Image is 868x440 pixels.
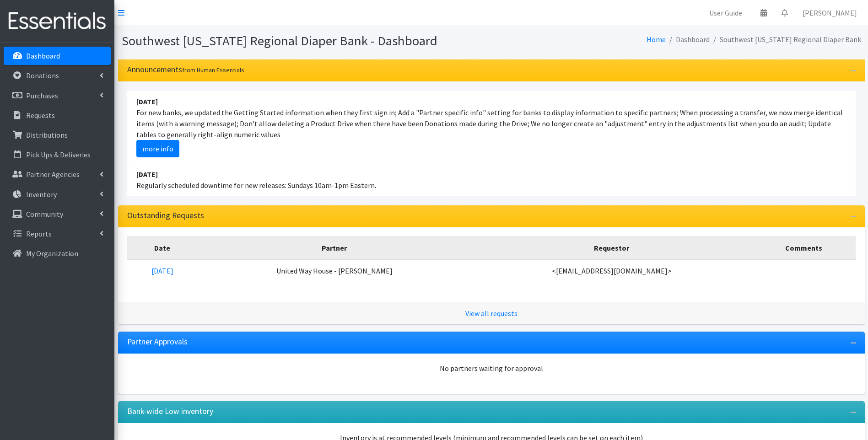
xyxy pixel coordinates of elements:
strong: [DATE] [136,170,158,179]
p: Dashboard [26,51,60,60]
th: Partner [198,236,471,259]
td: <[EMAIL_ADDRESS][DOMAIN_NAME]> [471,259,752,282]
a: Home [647,35,666,44]
li: Southwest [US_STATE] Regional Diaper Bank [710,33,861,46]
a: Partner Agencies [4,165,111,183]
a: Distributions [4,126,111,144]
a: Requests [4,106,111,124]
p: Reports [26,229,52,238]
h1: Southwest [US_STATE] Regional Diaper Bank - Dashboard [122,33,488,49]
p: Purchases [26,91,58,100]
small: from Human Essentials [182,66,244,74]
th: Requestor [471,236,752,259]
a: Pick Ups & Deliveries [4,145,111,164]
li: Dashboard [666,33,710,46]
a: Purchases [4,86,111,105]
p: Partner Agencies [26,170,80,179]
a: Donations [4,66,111,85]
p: Pick Ups & Deliveries [26,150,91,159]
p: Donations [26,71,59,80]
a: User Guide [702,4,749,22]
th: Date [127,236,198,259]
div: No partners waiting for approval [127,363,856,374]
p: Community [26,209,63,219]
a: Inventory [4,185,111,204]
h3: Announcements [127,65,244,75]
a: [PERSON_NAME] [795,4,864,22]
td: United Way House - [PERSON_NAME] [198,259,471,282]
a: Reports [4,225,111,243]
a: My Organization [4,244,111,263]
img: HumanEssentials [4,6,111,37]
h3: Outstanding Requests [127,211,204,220]
a: Dashboard [4,47,111,65]
p: Distributions [26,130,68,140]
a: View all requests [465,309,518,318]
h3: Partner Approvals [127,337,188,347]
li: Regularly scheduled downtime for new releases: Sundays 10am-1pm Eastern. [127,163,856,196]
p: Requests [26,111,55,120]
th: Comments [752,236,856,259]
h3: Bank-wide Low inventory [127,407,213,416]
p: Inventory [26,190,57,199]
strong: [DATE] [136,97,158,106]
a: more info [136,140,179,157]
a: Community [4,205,111,223]
a: [DATE] [151,266,173,275]
li: For new banks, we updated the Getting Started information when they first sign in; Add a "Partner... [127,91,856,163]
p: My Organization [26,249,78,258]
